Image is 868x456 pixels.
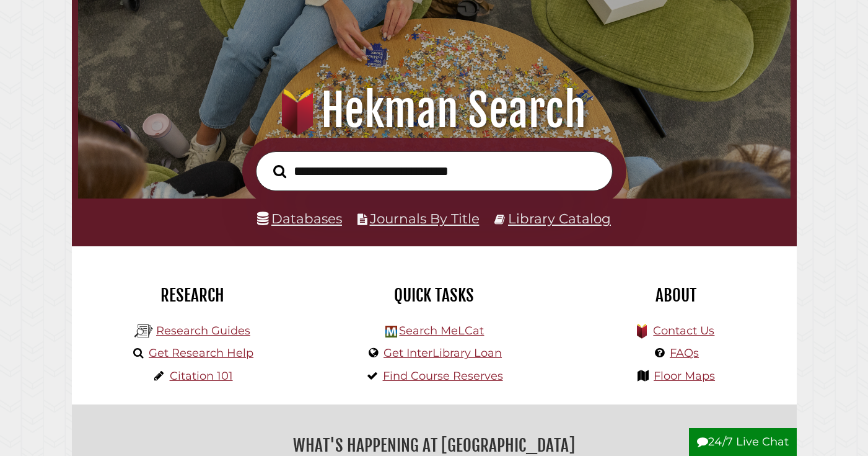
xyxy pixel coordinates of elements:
[134,322,153,341] img: Hekman Library Logo
[399,324,484,338] a: Search MeLCat
[149,346,253,360] a: Get Research Help
[508,210,611,226] a: Library Catalog
[257,210,342,226] a: Databases
[170,369,233,383] a: Citation 101
[91,83,778,138] h1: Hekman Search
[384,346,502,360] a: Get InterLibrary Loan
[156,324,250,338] a: Research Guides
[670,346,699,360] a: FAQs
[653,324,714,338] a: Contact Us
[385,326,397,338] img: Hekman Library Logo
[273,164,286,178] i: Search
[81,285,304,306] h2: Research
[564,285,787,306] h2: About
[323,285,546,306] h2: Quick Tasks
[267,161,292,181] button: Search
[383,369,503,383] a: Find Course Reserves
[654,369,715,383] a: Floor Maps
[370,210,480,226] a: Journals By Title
